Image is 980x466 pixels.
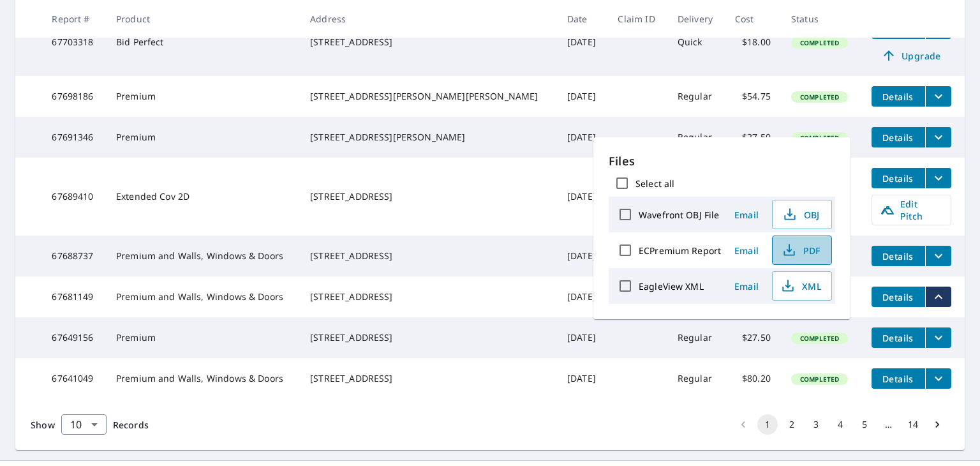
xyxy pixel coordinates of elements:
[780,278,821,294] span: XML
[41,76,106,117] td: 67698186
[557,276,608,317] td: [DATE]
[725,358,781,399] td: $80.20
[830,414,850,435] button: Go to page 4
[557,76,608,117] td: [DATE]
[792,133,847,142] span: Completed
[925,168,951,188] button: filesDropdownBtn-67689410
[872,368,925,389] button: detailsBtn-67641049
[925,246,951,266] button: filesDropdownBtn-67688737
[639,209,719,221] label: Wavefront OBJ File
[772,236,832,265] button: PDF
[726,276,767,296] button: Email
[854,414,875,435] button: Go to page 5
[872,86,925,107] button: detailsBtn-67698186
[792,375,847,384] span: Completed
[310,290,547,303] div: [STREET_ADDRESS]
[726,241,767,260] button: Email
[927,414,947,435] button: Go to next page
[792,93,847,101] span: Completed
[757,414,778,435] button: page 1
[557,158,608,236] td: [DATE]
[879,373,917,385] span: Details
[925,86,951,107] button: filesDropdownBtn-67698186
[872,168,925,188] button: detailsBtn-67689410
[879,132,917,144] span: Details
[872,127,925,147] button: detailsBtn-67691346
[41,317,106,358] td: 67649156
[106,276,300,317] td: Premium and Walls, Windows & Doors
[106,236,300,276] td: Premium and Walls, Windows & Doors
[925,327,951,348] button: filesDropdownBtn-67649156
[113,419,149,431] span: Records
[41,158,106,236] td: 67689410
[772,200,832,229] button: OBJ
[310,372,547,385] div: [STREET_ADDRESS]
[731,280,762,292] span: Email
[879,332,917,344] span: Details
[667,8,725,76] td: Quick
[925,368,951,389] button: filesDropdownBtn-67641049
[792,38,847,47] span: Completed
[106,117,300,158] td: Premium
[925,127,951,147] button: filesDropdownBtn-67691346
[106,317,300,358] td: Premium
[731,244,762,257] span: Email
[310,250,547,262] div: [STREET_ADDRESS]
[106,358,300,399] td: Premium and Walls, Windows & Doors
[667,117,725,158] td: Regular
[310,90,547,103] div: [STREET_ADDRESS][PERSON_NAME][PERSON_NAME]
[310,190,547,203] div: [STREET_ADDRESS]
[61,414,107,435] div: Show 10 records
[310,331,547,344] div: [STREET_ADDRESS]
[872,246,925,266] button: detailsBtn-67688737
[806,414,826,435] button: Go to page 3
[667,358,725,399] td: Regular
[31,419,55,431] span: Show
[792,334,847,343] span: Completed
[879,48,944,63] span: Upgrade
[872,327,925,348] button: detailsBtn-67649156
[725,117,781,158] td: $27.50
[310,36,547,49] div: [STREET_ADDRESS]
[872,45,951,66] a: Upgrade
[310,131,547,144] div: [STREET_ADDRESS][PERSON_NAME]
[106,76,300,117] td: Premium
[557,236,608,276] td: [DATE]
[639,280,704,292] label: EagleView XML
[41,236,106,276] td: 67688737
[879,250,917,262] span: Details
[731,209,762,221] span: Email
[61,407,107,442] div: 10
[725,8,781,76] td: $18.00
[41,8,106,76] td: 67703318
[106,8,300,76] td: Bid Perfect
[557,317,608,358] td: [DATE]
[903,414,923,435] button: Go to page 14
[667,317,725,358] td: Regular
[557,117,608,158] td: [DATE]
[41,358,106,399] td: 67641049
[609,153,835,170] p: Files
[635,177,674,190] label: Select all
[872,287,925,307] button: detailsBtn-67681149
[725,317,781,358] td: $27.50
[725,76,781,117] td: $54.75
[780,207,821,222] span: OBJ
[925,287,951,307] button: filesDropdownBtn-67681149
[880,198,943,222] span: Edit Pitch
[106,158,300,236] td: Extended Cov 2D
[782,414,802,435] button: Go to page 2
[557,8,608,76] td: [DATE]
[780,243,821,258] span: PDF
[879,91,917,103] span: Details
[41,276,106,317] td: 67681149
[667,76,725,117] td: Regular
[879,291,917,303] span: Details
[726,205,767,225] button: Email
[639,244,721,257] label: ECPremium Report
[772,271,832,301] button: XML
[879,418,899,431] div: …
[872,195,951,225] a: Edit Pitch
[731,414,949,435] nav: pagination navigation
[879,172,917,184] span: Details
